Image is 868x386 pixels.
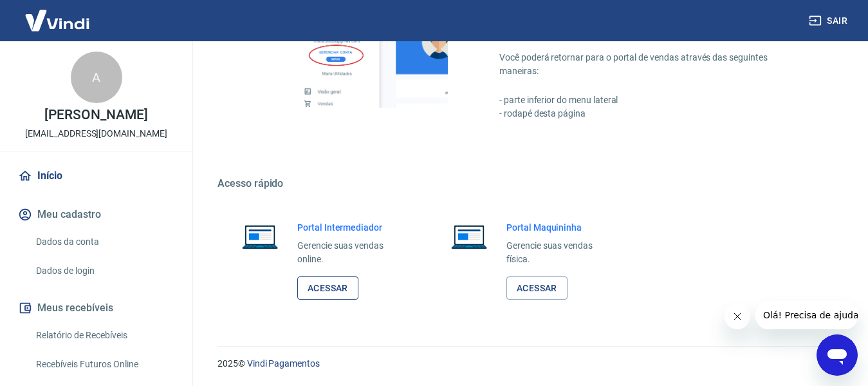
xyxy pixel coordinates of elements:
img: Imagem de um notebook aberto [442,221,496,252]
img: Imagem de um notebook aberto [233,221,287,252]
button: Sair [806,9,853,33]
p: [PERSON_NAME] [44,108,147,122]
a: Recebíveis Futuros Online [31,351,177,378]
a: Acessar [506,276,568,300]
a: Dados de login [31,258,177,284]
p: Gerencie suas vendas online. [297,239,403,266]
a: Início [15,162,177,190]
a: Vindi Pagamentos [247,358,320,369]
img: Vindi [15,1,99,40]
div: A [71,52,122,103]
iframe: Fechar mensagem [725,304,750,329]
p: 2025 © [217,357,837,371]
a: Dados da conta [31,229,177,255]
a: Acessar [297,276,358,300]
span: Olá! Precisa de ajuda? [8,9,108,19]
h6: Portal Intermediador [297,221,403,234]
iframe: Mensagem da empresa [755,301,858,329]
p: - rodapé desta página [499,107,806,121]
p: [EMAIL_ADDRESS][DOMAIN_NAME] [25,127,167,140]
button: Meu cadastro [15,200,177,229]
p: Gerencie suas vendas física. [506,239,613,266]
p: - parte inferior do menu lateral [499,93,806,107]
button: Meus recebíveis [15,294,177,322]
iframe: Botão para abrir a janela de mensagens [817,334,858,376]
h6: Portal Maquininha [506,221,613,234]
p: Você poderá retornar para o portal de vendas através das seguintes maneiras: [499,51,806,78]
h5: Acesso rápido [217,177,837,190]
a: Relatório de Recebíveis [31,322,177,349]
